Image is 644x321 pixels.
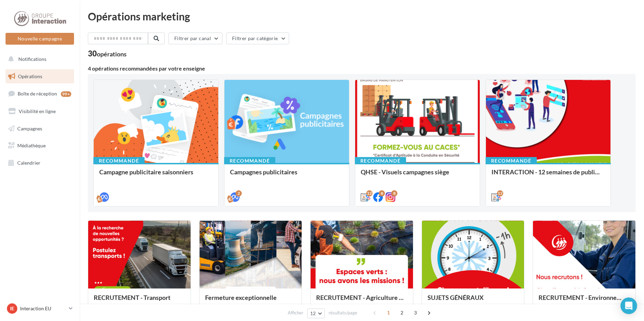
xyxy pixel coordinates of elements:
[396,307,407,318] span: 2
[391,190,397,196] div: 8
[4,69,75,84] a: Opérations
[88,50,127,57] div: 30
[288,310,303,316] span: Afficher
[226,33,289,44] button: Filtrer par catégorie
[6,302,74,315] a: IE Interaction EU
[230,168,343,182] div: Campagnes publicitaires
[17,125,42,131] span: Campagnes
[61,91,71,97] div: 99+
[17,143,46,148] span: Médiathèque
[99,168,213,182] div: Campagne publicitaire saisonniers
[366,190,372,196] div: 12
[497,190,503,196] div: 12
[486,157,537,165] div: Recommandé
[539,294,630,308] div: RECRUTEMENT - Environnement
[205,294,296,308] div: Fermeture exceptionnelle
[4,138,75,153] a: Médiathèque
[620,297,637,314] div: Open Intercom Messenger
[379,190,385,196] div: 8
[19,108,56,114] span: Visibilité en ligne
[4,86,75,101] a: Boîte de réception99+
[355,157,406,165] div: Recommandé
[10,305,14,312] span: IE
[361,168,474,182] div: QHSE - Visuels campagnes siège
[329,310,357,316] span: résultats/page
[18,56,46,62] span: Notifications
[6,33,74,45] button: Nouvelle campagne
[307,309,325,318] button: 12
[4,104,75,119] a: Visibilité en ligne
[224,157,275,165] div: Recommandé
[20,305,66,312] p: Interaction EU
[310,311,316,316] span: 12
[316,294,407,308] div: RECRUTEMENT - Agriculture / Espaces verts
[88,66,636,71] div: 4 opérations recommandées par votre enseigne
[383,307,394,318] span: 1
[94,294,185,308] div: RECRUTEMENT - Transport
[491,168,605,182] div: INTERACTION - 12 semaines de publication
[88,11,636,21] div: Opérations marketing
[18,73,42,79] span: Opérations
[18,91,57,97] span: Boîte de réception
[236,190,242,196] div: 2
[97,51,127,57] div: opérations
[410,307,421,318] span: 3
[4,52,73,66] button: Notifications
[427,294,519,308] div: SUJETS GÉNÉRAUX
[17,160,40,166] span: Calendrier
[93,157,145,165] div: Recommandé
[168,33,222,44] button: Filtrer par canal
[4,121,75,136] a: Campagnes
[4,156,75,170] a: Calendrier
